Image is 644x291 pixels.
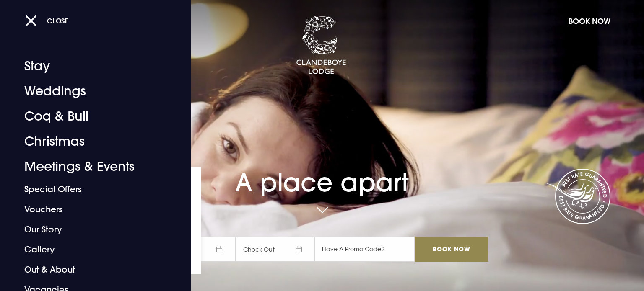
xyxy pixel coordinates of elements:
[25,12,69,29] button: Close
[296,16,346,75] img: Clandeboye Lodge
[24,79,157,104] a: Weddings
[47,16,69,25] span: Close
[24,104,157,129] a: Coq & Bull
[315,237,415,262] input: Have A Promo Code?
[235,237,315,262] span: Check Out
[24,239,157,260] a: Gallery
[24,54,157,79] a: Stay
[24,179,157,199] a: Special Offers
[24,199,157,219] a: Vouchers
[156,149,488,197] h1: A place apart
[24,260,157,280] a: Out & About
[415,237,488,262] input: Book Now
[24,154,157,179] a: Meetings & Events
[564,12,615,30] button: Book Now
[24,129,157,154] a: Christmas
[24,219,157,239] a: Our Story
